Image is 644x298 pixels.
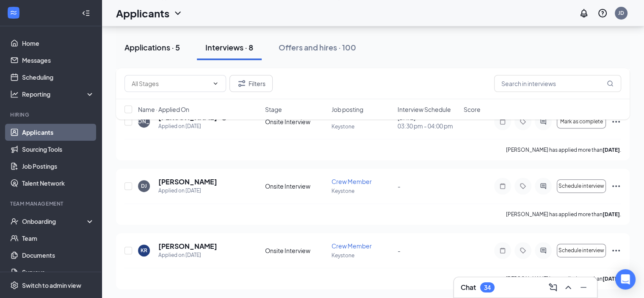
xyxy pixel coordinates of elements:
[579,8,589,18] svg: Notifications
[506,275,621,282] p: [PERSON_NAME] has applied more than .
[561,281,575,294] button: ChevronUp
[557,179,606,193] button: Schedule interview
[484,284,491,291] div: 34
[212,80,219,87] svg: ChevronDown
[22,247,94,264] a: Documents
[494,75,621,92] input: Search in interviews
[22,175,94,192] a: Talent Network
[141,182,147,189] div: DJ
[332,242,372,250] span: Crew Member
[332,252,392,259] p: Keystone
[10,111,93,118] div: Hiring
[22,141,94,158] a: Sourcing Tools
[538,247,548,254] svg: ActiveChat
[558,248,604,253] span: Schedule interview
[597,8,608,18] svg: QuestionInfo
[265,246,326,255] div: Onsite Interview
[618,9,624,17] div: JD
[603,147,620,153] b: [DATE]
[615,269,636,290] div: Open Intercom Messenger
[124,42,180,53] div: Applications · 5
[22,69,94,86] a: Scheduling
[332,178,372,185] span: Crew Member
[116,6,169,20] h1: Applicants
[173,8,183,18] svg: ChevronDown
[138,105,189,114] span: Name · Applied On
[9,8,18,17] svg: WorkstreamLogo
[498,247,508,254] svg: Note
[557,244,606,257] button: Schedule interview
[10,217,19,226] svg: UserCheck
[205,42,253,53] div: Interviews · 8
[538,183,548,189] svg: ActiveChat
[229,75,273,92] button: Filter Filters
[611,181,621,191] svg: Ellipses
[22,35,94,52] a: Home
[548,282,558,292] svg: ComposeMessage
[603,276,620,282] b: [DATE]
[546,281,560,294] button: ComposeMessage
[265,105,282,114] span: Stage
[461,283,476,292] h3: Chat
[518,183,528,189] svg: Tag
[10,281,19,290] svg: Settings
[611,245,621,256] svg: Ellipses
[22,90,95,98] div: Reporting
[158,177,217,187] h5: [PERSON_NAME]
[331,105,363,114] span: Job posting
[22,124,94,141] a: Applicants
[398,182,401,190] span: -
[518,247,528,254] svg: Tag
[464,105,481,114] span: Score
[141,247,147,254] div: KR
[22,217,87,226] div: Onboarding
[498,183,508,189] svg: Note
[607,80,614,87] svg: MagnifyingGlass
[158,251,217,259] div: Applied on [DATE]
[578,282,589,292] svg: Minimize
[332,187,392,195] p: Keystone
[158,187,217,195] div: Applied on [DATE]
[558,183,604,189] span: Schedule interview
[265,182,326,190] div: Onsite Interview
[398,247,401,254] span: -
[22,230,94,247] a: Team
[22,158,94,175] a: Job Postings
[398,105,451,114] span: Interview Schedule
[237,78,247,89] svg: Filter
[506,146,621,153] p: [PERSON_NAME] has applied more than .
[10,90,19,98] svg: Analysis
[10,200,93,207] div: Team Management
[563,282,573,292] svg: ChevronUp
[22,264,94,281] a: Surveys
[506,211,621,218] p: [PERSON_NAME] has applied more than .
[603,211,620,217] b: [DATE]
[132,79,209,88] input: All Stages
[279,42,356,53] div: Offers and hires · 100
[577,281,590,294] button: Minimize
[22,281,81,290] div: Switch to admin view
[22,52,94,69] a: Messages
[158,242,217,251] h5: [PERSON_NAME]
[82,9,90,17] svg: Collapse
